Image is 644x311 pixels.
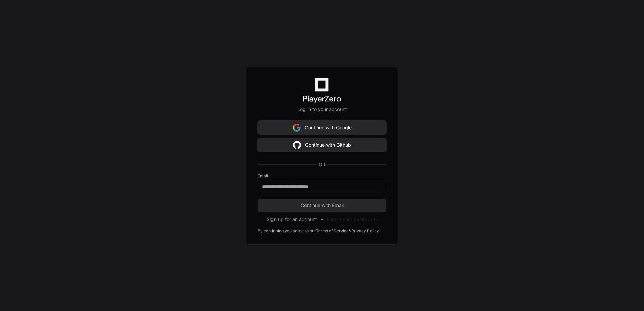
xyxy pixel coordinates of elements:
[316,161,328,168] span: OR
[258,228,316,234] div: By continuing you agree to our
[258,106,386,113] p: Log in to your account
[258,138,386,152] button: Continue with Github
[258,202,386,209] span: Continue with Email
[327,216,378,223] button: Forgot your password?
[316,228,349,234] a: Terms of Service
[293,138,301,152] img: Sign in with google
[349,228,351,234] div: &
[351,228,380,234] a: Privacy Policy.
[258,199,386,212] button: Continue with Email
[258,173,386,179] label: Email
[267,216,317,223] button: Sign up for an account
[258,121,386,134] button: Continue with Google
[293,121,301,134] img: Sign in with google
